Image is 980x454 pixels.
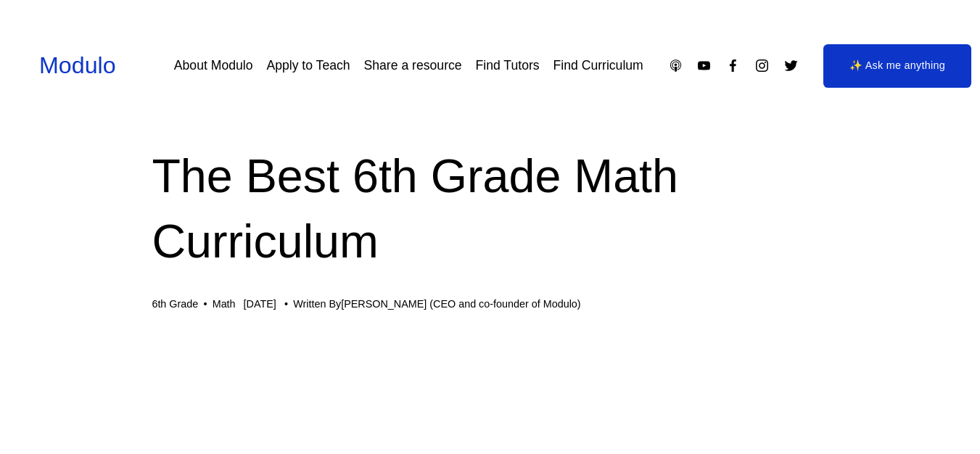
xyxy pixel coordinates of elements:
a: Math [213,298,236,310]
a: Twitter [783,58,799,73]
a: Find Tutors [476,53,540,78]
a: ✨ Ask me anything [823,44,971,88]
a: Apple Podcasts [668,58,683,73]
a: Share a resource [364,53,462,78]
a: YouTube [696,58,712,73]
a: Apply to Teach [266,53,350,78]
h1: The Best 6th Grade Math Curriculum [152,144,828,275]
span: [DATE] [244,298,276,310]
div: Written By [293,298,580,310]
a: About Modulo [174,53,253,78]
a: Find Curriculum [553,53,643,78]
a: 6th Grade [152,298,198,310]
a: [PERSON_NAME] (CEO and co-founder of Modulo) [341,298,580,310]
a: Facebook [725,58,741,73]
a: Modulo [39,52,116,78]
a: Instagram [754,58,770,73]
